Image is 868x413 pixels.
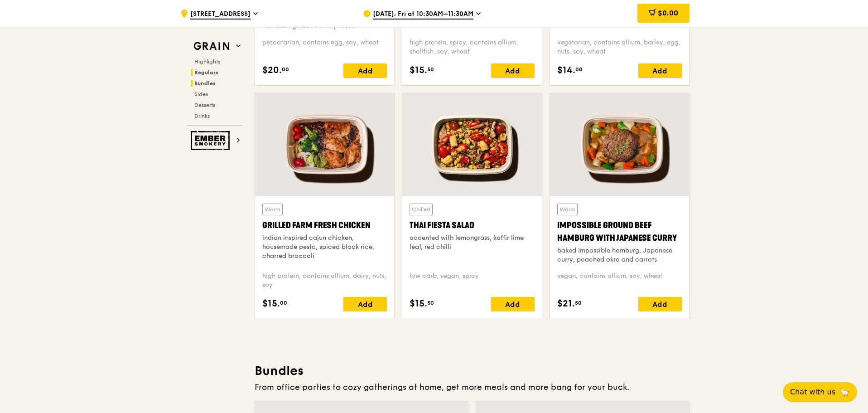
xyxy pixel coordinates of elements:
div: vegetarian, contains allium, barley, egg, nuts, soy, wheat [557,38,682,56]
div: Chilled [410,204,433,215]
div: pescatarian, contains egg, soy, wheat [262,38,387,56]
div: Add [343,297,387,311]
span: $15. [410,297,427,311]
button: Chat with us🦙 [783,382,857,402]
span: 00 [280,299,287,306]
div: From office parties to cozy gatherings at home, get more meals and more bang for your buck. [255,381,690,394]
span: Highlights [194,58,220,65]
img: Ember Smokery web logo [191,131,232,150]
span: Sides [194,91,208,97]
span: 00 [282,66,289,73]
div: Add [638,63,682,78]
span: [STREET_ADDRESS] [190,10,251,19]
span: $20. [262,63,282,77]
span: Drinks [194,113,210,119]
span: Bundles [194,80,216,87]
span: $21. [557,297,575,311]
span: 00 [575,66,583,73]
span: Desserts [194,102,215,108]
span: [DATE], Fri at 10:30AM–11:30AM [373,10,473,19]
span: $14. [557,63,575,77]
div: baked Impossible hamburg, Japanese curry, poached okra and carrots [557,246,682,264]
span: $15. [410,63,427,77]
div: Warm [262,204,283,215]
span: 50 [575,299,582,306]
span: $15. [262,297,280,311]
span: Regulars [194,69,218,76]
span: 🦙 [839,387,850,398]
span: 50 [427,66,434,73]
div: Add [638,297,682,311]
div: vegan, contains allium, soy, wheat [557,272,682,290]
div: high protein, contains allium, dairy, nuts, soy [262,272,387,290]
span: Chat with us [790,387,835,398]
span: $0.00 [658,9,678,17]
div: low carb, vegan, spicy [410,272,534,290]
div: Impossible Ground Beef Hamburg with Japanese Curry [557,219,682,244]
div: Grilled Farm Fresh Chicken [262,219,387,232]
h3: Bundles [255,363,690,379]
div: Warm [557,204,578,215]
span: 50 [427,299,434,306]
div: Thai Fiesta Salad [410,219,534,232]
div: Add [491,63,535,78]
div: high protein, spicy, contains allium, shellfish, soy, wheat [410,38,534,56]
div: accented with lemongrass, kaffir lime leaf, red chilli [410,233,534,252]
div: Add [491,297,535,311]
div: Add [343,63,387,78]
img: Grain web logo [191,38,232,54]
div: indian inspired cajun chicken, housemade pesto, spiced black rice, charred broccoli [262,233,387,261]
